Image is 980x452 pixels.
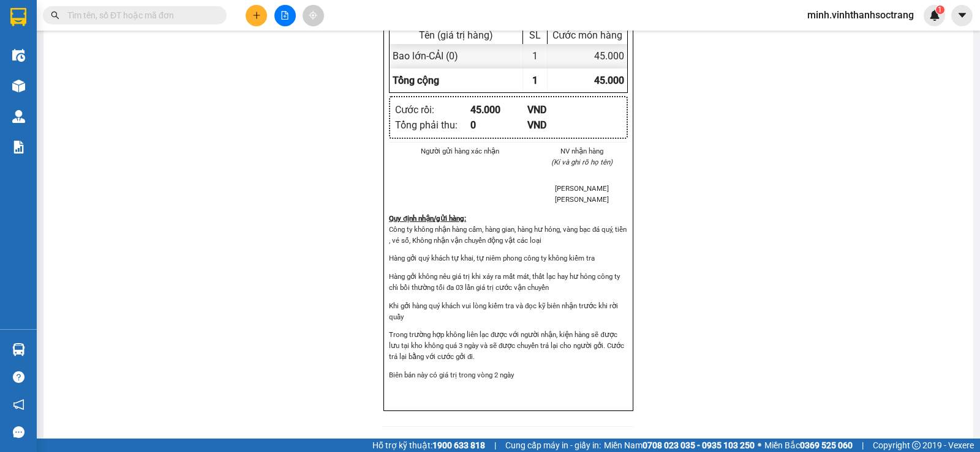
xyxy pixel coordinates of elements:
span: 1 [938,6,942,14]
li: VP Sóc Trăng [6,66,85,80]
span: search [51,11,59,20]
i: (Kí và ghi rõ họ tên) [551,158,612,166]
sup: 1 [936,6,944,14]
span: environment [85,82,93,91]
div: Cước món hàng [551,29,624,41]
strong: 1900 633 818 [432,440,485,450]
span: file-add [281,11,289,20]
button: aim [303,5,324,26]
button: plus [246,5,267,26]
p: Biên bản này có giá trị trong vòng 2 ngày [389,369,628,380]
img: warehouse-icon [12,80,25,92]
strong: 0369 525 060 [800,440,853,450]
img: logo.jpg [6,6,49,49]
li: VP Quận 8 [85,66,163,80]
span: caret-down [957,10,968,21]
span: | [494,439,496,452]
div: 0 [470,117,527,133]
span: Miền Bắc [764,439,853,452]
span: aim [309,11,317,20]
p: Công ty không nhận hàng cấm, hàng gian, hàng hư hỏng, vàng bạc đá quý, tiền , vé số, Không nhận v... [389,224,628,246]
div: VND [527,102,584,117]
span: 45.000 [594,75,624,86]
div: 1 [523,44,548,68]
span: Hỗ trợ kỹ thuật: [372,439,485,452]
span: Bao lớn - CẢI (0) [393,50,458,62]
img: warehouse-icon [12,49,25,62]
span: 1 [532,75,538,86]
div: Cước rồi : [395,102,470,117]
button: file-add [274,5,296,26]
div: SL [526,29,544,41]
li: Người gửi hàng xác nhận [413,146,506,157]
div: 45.000 [470,102,527,117]
img: solution-icon [12,141,25,154]
div: Tổng phải thu : [395,117,470,133]
img: logo-vxr [10,8,26,26]
span: Tổng cộng [393,75,439,86]
li: [PERSON_NAME] [PERSON_NAME] [535,183,628,205]
p: Hàng gởi quý khách tự khai, tự niêm phong công ty không kiểm tra [389,253,628,264]
p: Hàng gởi không nêu giá trị khi xảy ra mất mát, thất lạc hay hư hỏng công ty chỉ bồi thường tối đa... [389,271,628,293]
button: caret-down [951,5,973,26]
span: notification [13,399,24,410]
span: minh.vinhthanhsoctrang [797,7,924,23]
div: VND [527,117,584,133]
span: | [862,439,864,452]
input: Tìm tên, số ĐT hoặc mã đơn [67,9,212,22]
img: icon-new-feature [929,10,940,21]
strong: 0708 023 035 - 0935 103 250 [643,440,755,450]
p: Trong trường hợp không liên lạc được với người nhận, kiện hàng sẽ được lưu tại kho không quá 3 ng... [389,329,628,362]
span: message [13,426,24,438]
img: warehouse-icon [12,110,25,123]
div: Quy định nhận/gửi hàng : [389,213,628,224]
span: Miền Nam [604,439,755,452]
div: Tên (giá trị hàng) [393,29,519,41]
span: ⚪️ [758,443,761,448]
span: copyright [912,441,921,450]
p: Khi gởi hàng quý khách vui lòng kiểm tra và đọc kỹ biên nhận trước khi rời quầy [389,300,628,322]
li: NV nhận hàng [535,146,628,157]
img: warehouse-icon [12,343,25,356]
span: Cung cấp máy in - giấy in: [505,439,601,452]
span: plus [252,11,261,20]
li: Vĩnh Thành (Sóc Trăng) [6,6,178,52]
span: environment [6,82,15,91]
div: 45.000 [548,44,627,68]
span: question-circle [13,371,24,383]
